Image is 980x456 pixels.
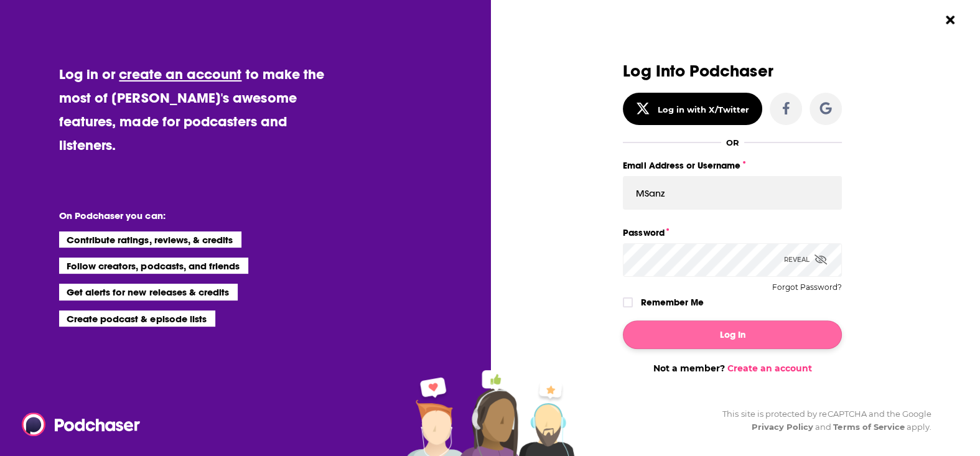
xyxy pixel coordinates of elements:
[59,210,308,221] li: On Podchaser you can:
[752,422,814,432] a: Privacy Policy
[22,412,131,436] a: Podchaser - Follow, Share and Rate Podcasts
[623,62,842,80] h3: Log Into Podchaser
[623,225,842,241] label: Password
[59,284,238,300] li: Get alerts for new releases & credits
[22,412,141,436] img: Podchaser - Follow, Share and Rate Podcasts
[119,65,241,83] a: create an account
[623,176,842,210] input: Email Address or Username
[623,157,842,174] label: Email Address or Username
[727,363,812,374] a: Create an account
[623,363,842,374] div: Not a member?
[59,231,242,248] li: Contribute ratings, reviews, & credits
[59,310,215,327] li: Create podcast & episode lists
[772,283,842,292] button: Forgot Password?
[784,243,827,276] div: Reveal
[623,93,762,125] button: Log in with X/Twitter
[641,294,704,310] label: Remember Me
[726,137,739,147] div: OR
[658,105,749,114] div: Log in with X/Twitter
[623,320,842,349] button: Log In
[833,422,905,432] a: Terms of Service
[59,258,249,274] li: Follow creators, podcasts, and friends
[712,407,931,434] div: This site is protected by reCAPTCHA and the Google and apply.
[938,8,962,32] button: Close Button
